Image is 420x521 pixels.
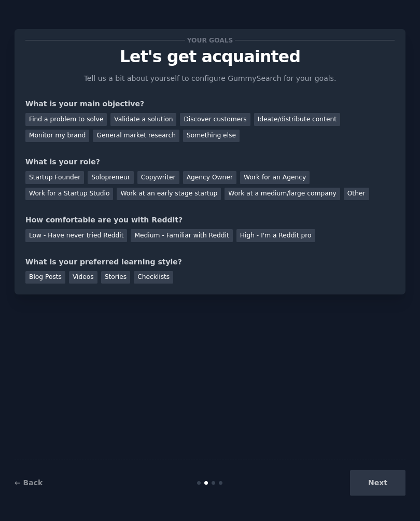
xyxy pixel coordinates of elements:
[15,478,43,487] a: ← Back
[117,188,221,201] div: Work at an early stage startup
[25,171,84,184] div: Startup Founder
[88,171,133,184] div: Solopreneur
[185,35,235,46] span: Your goals
[25,130,89,143] div: Monitor my brand
[69,271,97,284] div: Videos
[183,130,240,143] div: Something else
[25,257,395,267] div: What is your preferred learning style?
[236,229,315,242] div: High - I'm a Reddit pro
[344,188,369,201] div: Other
[25,271,65,284] div: Blog Posts
[25,48,395,66] p: Let's get acquainted
[25,98,395,109] div: What is your main objective?
[25,215,395,226] div: How comfortable are you with Reddit?
[25,113,107,126] div: Find a problem to solve
[180,113,250,126] div: Discover customers
[131,229,232,242] div: Medium - Familiar with Reddit
[225,188,340,201] div: Work at a medium/large company
[25,229,127,242] div: Low - Have never tried Reddit
[79,73,341,84] p: Tell us a bit about yourself to configure GummySearch for your goals.
[183,171,236,184] div: Agency Owner
[25,157,395,167] div: What is your role?
[25,188,113,201] div: Work for a Startup Studio
[93,130,179,143] div: General market research
[110,113,176,126] div: Validate a solution
[134,271,173,284] div: Checklists
[101,271,130,284] div: Stories
[254,113,340,126] div: Ideate/distribute content
[137,171,179,184] div: Copywriter
[240,171,310,184] div: Work for an Agency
